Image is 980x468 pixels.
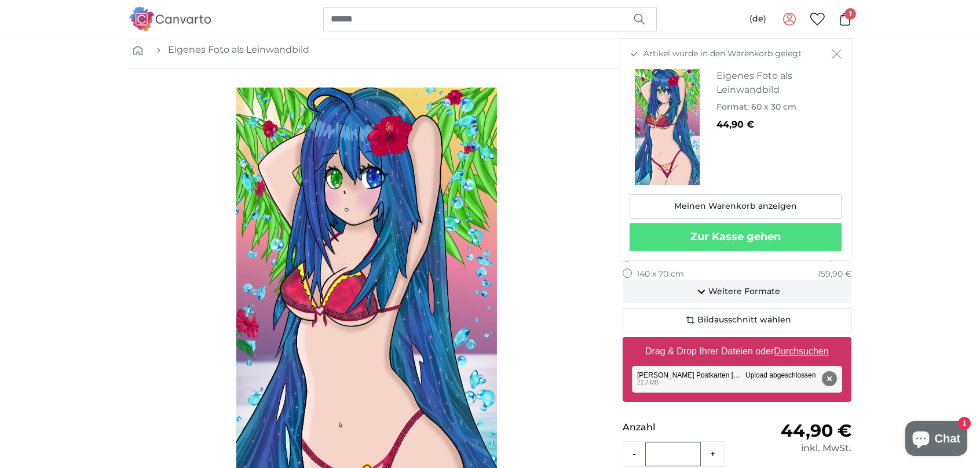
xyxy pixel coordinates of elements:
[630,194,842,219] a: Meinen Warenkorb anzeigen
[630,223,842,251] button: Zur Kasse gehen
[716,101,749,112] span: Format:
[643,48,802,60] span: Artikel wurde in den Warenkorb gelegt
[630,69,705,185] img: personalised-canvas-print
[641,340,833,363] label: Drag & Drop Ihrer Dateien oder
[902,421,971,459] inbox-online-store-chat: Onlineshop-Chat von Shopify
[623,280,851,303] button: Weitere Formate
[129,7,212,31] img: Canvarto
[844,8,856,20] span: 1
[620,38,851,261] div: Artikel wurde in den Warenkorb gelegt
[701,442,725,466] button: +
[623,442,645,466] button: -
[781,420,851,441] span: 44,90 €
[737,441,851,455] div: inkl. MwSt.
[818,269,851,280] div: 159,90 €
[129,31,851,69] nav: breadcrumbs
[708,286,780,298] span: Weitere Formate
[716,118,832,132] p: 44,90 €
[623,308,851,332] button: Bildausschnitt wählen
[623,420,737,434] p: Anzahl
[832,48,842,60] button: Schließen
[637,269,684,280] label: 140 x 70 cm
[751,101,796,112] span: 60 x 30 cm
[697,314,791,326] span: Bildausschnitt wählen
[774,346,829,356] u: Durchsuchen
[716,69,832,97] h3: Eigenes Foto als Leinwandbild
[168,43,309,57] a: Eigenes Foto als Leinwandbild
[740,9,776,30] button: (de)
